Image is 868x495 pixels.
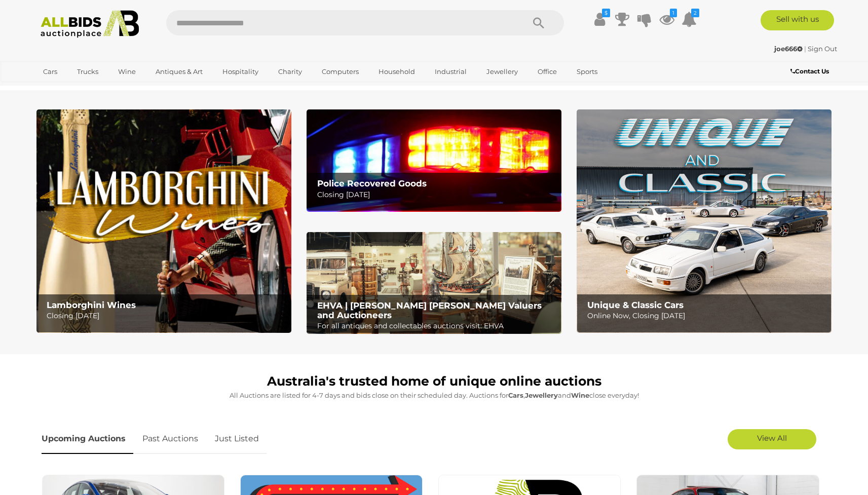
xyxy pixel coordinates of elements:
img: Unique & Classic Cars [577,109,832,333]
a: Computers [315,63,365,80]
a: Trucks [70,63,105,80]
a: Past Auctions [135,424,206,454]
a: Cars [36,63,64,80]
i: 1 [670,9,677,17]
p: All Auctions are listed for 4-7 days and bids close on their scheduled day. Auctions for , and cl... [42,390,827,401]
a: Contact Us [790,66,832,77]
a: Upcoming Auctions [42,424,133,454]
a: 1 [659,10,674,28]
b: Unique & Classic Cars [587,300,684,310]
a: Sign Out [808,45,837,53]
a: Wine [111,63,142,80]
a: Office [531,63,563,80]
a: Hospitality [216,63,265,80]
a: [GEOGRAPHIC_DATA] [36,80,122,97]
h1: Australia's trusted home of unique online auctions [42,374,827,389]
a: Charity [272,63,309,80]
a: Lamborghini Wines Lamborghini Wines Closing [DATE] [36,109,291,333]
a: Just Listed [207,424,267,454]
a: $ [592,10,608,28]
img: Lamborghini Wines [36,109,291,333]
i: $ [602,9,610,17]
a: View All [728,429,816,449]
img: Allbids.com.au [35,10,145,38]
img: Police Recovered Goods [307,109,561,211]
p: Closing [DATE] [47,310,285,322]
span: View All [757,433,787,443]
a: EHVA | Evans Hastings Valuers and Auctioneers EHVA | [PERSON_NAME] [PERSON_NAME] Valuers and Auct... [307,232,561,334]
a: Industrial [428,63,473,80]
a: Antiques & Art [149,63,209,80]
a: 2 [682,10,697,28]
span: | [804,45,806,53]
a: Unique & Classic Cars Unique & Classic Cars Online Now, Closing [DATE] [577,109,832,333]
b: Contact Us [790,67,829,75]
strong: joe666 [774,45,803,53]
img: EHVA | Evans Hastings Valuers and Auctioneers [307,232,561,334]
button: Search [513,10,564,35]
a: Sports [570,63,604,80]
a: Police Recovered Goods Police Recovered Goods Closing [DATE] [307,109,561,211]
a: Household [372,63,422,80]
i: 2 [691,9,699,17]
b: Police Recovered Goods [317,178,427,188]
strong: Cars [508,391,523,399]
strong: Wine [571,391,589,399]
strong: Jewellery [525,391,558,399]
b: EHVA | [PERSON_NAME] [PERSON_NAME] Valuers and Auctioneers [317,300,542,320]
a: Jewellery [480,63,524,80]
p: For all antiques and collectables auctions visit: EHVA [317,320,556,332]
a: Sell with us [761,10,834,30]
p: Closing [DATE] [317,188,556,201]
b: Lamborghini Wines [47,300,136,310]
a: joe666 [774,45,804,53]
p: Online Now, Closing [DATE] [587,310,826,322]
